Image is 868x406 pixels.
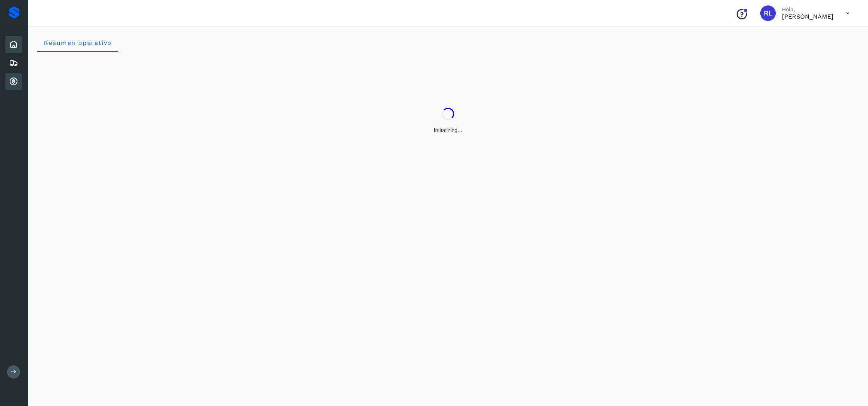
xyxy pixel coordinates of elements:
div: Embarques [5,55,22,72]
div: Cuentas por cobrar [5,73,22,90]
p: Rafael Lopez Arceo [782,13,834,20]
p: Hola, [782,6,834,13]
div: Inicio [5,36,22,53]
span: Resumen operativo [43,39,112,46]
